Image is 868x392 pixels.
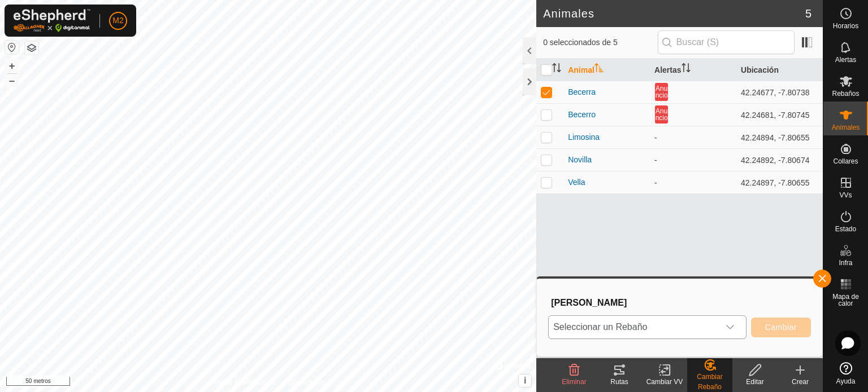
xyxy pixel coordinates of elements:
font: Anuncio [656,85,668,99]
font: Alertas [835,56,856,64]
font: Cambiar [765,323,797,332]
font: Estado [835,225,856,233]
font: Rebaños [832,90,859,98]
button: Capas del Mapa [25,41,38,55]
font: Política de Privacidad [210,378,275,386]
button: – [5,74,19,87]
a: Contáctanos [289,377,327,387]
button: Anuncio [655,105,667,124]
font: Seleccionar un Rebaño [553,322,647,332]
font: Editar [746,378,763,386]
font: – [9,74,15,86]
font: Rutas [610,378,628,386]
font: - [654,133,657,142]
font: 42.24681, -7.80745 [741,111,809,120]
font: VVs [839,191,852,199]
div: disparador desplegable [719,316,741,338]
span: Seleccionar un Rebaño [549,316,718,338]
font: Vella [568,178,585,187]
button: Restablecer mapa [5,41,19,54]
font: Eliminar [562,378,586,386]
font: Ubicación [741,65,779,74]
input: Buscar (S) [658,30,795,54]
font: Ayuda [836,377,856,385]
font: Animales [543,7,594,20]
font: 42.24897, -7.80655 [741,178,809,187]
font: Crear [792,378,809,386]
font: - [654,156,657,165]
button: + [5,59,19,73]
button: Anuncio [655,83,667,101]
p-sorticon: Activar para ordenar [594,65,604,74]
font: Collares [833,157,858,165]
font: i [524,376,526,385]
font: Becerra [568,87,596,96]
font: Anuncio [656,107,668,122]
font: Cambiar Rebaño [697,373,722,391]
img: Logotipo de Gallagher [14,9,90,32]
font: 42.24892, -7.80674 [741,156,809,165]
font: Alertas [654,65,681,74]
button: i [519,375,531,387]
font: Becerro [568,110,596,119]
a: Ayuda [823,358,868,389]
font: Novilla [568,155,592,164]
font: 42.24894, -7.80655 [741,133,809,142]
a: Política de Privacidad [210,377,275,387]
font: M2 [112,16,123,25]
font: Mapa de calor [832,293,859,307]
button: Cambiar [751,318,811,337]
font: - [654,178,657,187]
font: Animal [568,65,594,74]
font: 5 [805,7,811,20]
font: 0 seleccionados de 5 [543,38,618,47]
font: Animales [832,124,860,131]
font: [PERSON_NAME] [551,298,627,307]
font: Horarios [833,22,858,30]
font: + [9,60,15,72]
font: Cambiar VV [646,378,683,386]
p-sorticon: Activar para ordenar [552,65,561,74]
p-sorticon: Activar para ordenar [682,65,691,74]
font: 42.24677, -7.80738 [741,88,809,97]
font: Infra [839,259,852,267]
font: Limosina [568,133,600,142]
font: Contáctanos [289,378,327,386]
